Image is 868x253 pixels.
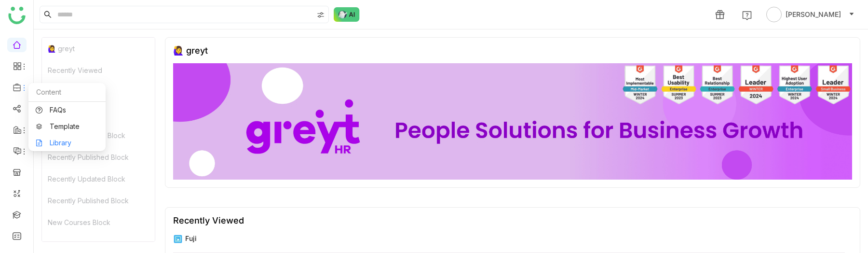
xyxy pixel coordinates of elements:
div: Recently Viewed [173,215,244,225]
div: Recently Published Block [42,190,155,211]
div: 🙋‍♀️ greyt [173,45,208,56]
img: search-type.svg [317,11,325,19]
img: avatar [766,7,782,22]
div: Recently Viewed [42,59,155,81]
div: Recently Updated Block [42,168,155,190]
img: 68ca8a786afc163911e2cfd3 [173,63,852,180]
a: Library [36,140,98,146]
div: Recently Published Block [42,146,155,168]
div: 🙋‍♀️ greyt [42,38,155,59]
div: fuji [185,233,197,243]
div: New Courses Block [42,211,155,233]
span: [PERSON_NAME] [786,9,841,20]
a: FAQs [36,107,98,113]
a: Template [36,123,98,130]
img: ask-buddy-normal.svg [334,7,360,22]
div: Content [28,83,106,102]
img: logo [8,7,26,24]
img: help.svg [742,11,752,20]
button: [PERSON_NAME] [764,7,856,22]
